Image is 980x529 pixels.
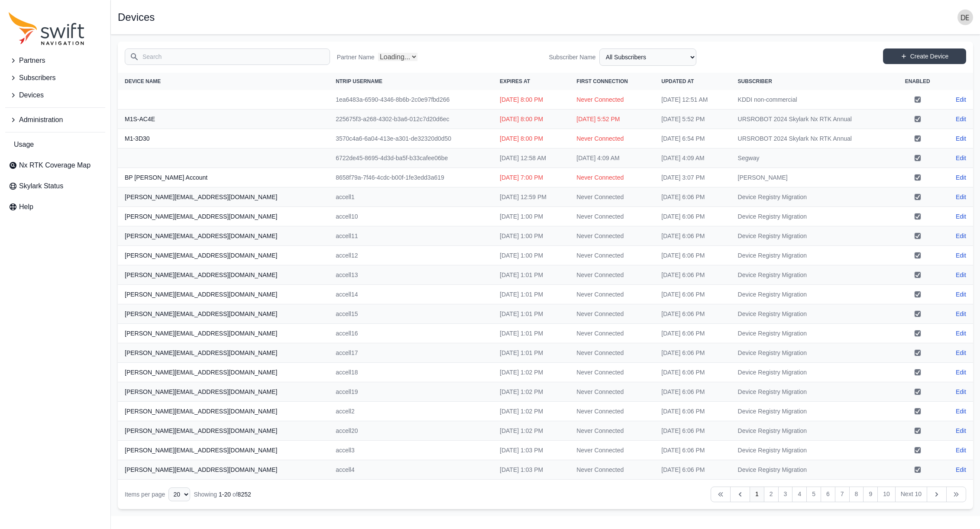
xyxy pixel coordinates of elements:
[569,421,654,441] td: Never Connected
[219,491,231,498] span: 1 - 20
[493,187,569,207] td: [DATE] 12:59 PM
[893,73,942,90] th: Enabled
[569,265,654,285] td: Never Connected
[329,168,493,187] td: 8658f79a-7f46-4cdc-b00f-1fe3edd3a619
[731,382,893,402] td: Device Registry Migration
[493,324,569,343] td: [DATE] 1:01 PM
[569,168,654,187] td: Never Connected
[956,154,966,162] a: Edit
[569,207,654,226] td: Never Connected
[956,368,966,377] a: Edit
[654,246,731,265] td: [DATE] 6:06 PM
[329,441,493,460] td: accell3
[956,387,966,396] a: Edit
[118,265,329,285] th: [PERSON_NAME][EMAIL_ADDRESS][DOMAIN_NAME]
[118,363,329,382] th: [PERSON_NAME][EMAIL_ADDRESS][DOMAIN_NAME]
[329,460,493,480] td: accell4
[731,402,893,421] td: Device Registry Migration
[599,48,696,66] select: Subscriber
[194,490,251,499] div: Showing of
[168,487,190,501] select: Display Limit
[493,90,569,110] td: [DATE] 8:00 PM
[569,460,654,480] td: Never Connected
[731,343,893,363] td: Device Registry Migration
[14,139,34,150] span: Usage
[654,148,731,168] td: [DATE] 4:09 AM
[731,246,893,265] td: Device Registry Migration
[5,157,105,174] a: Nx RTK Coverage Map
[956,95,966,104] a: Edit
[118,324,329,343] th: [PERSON_NAME][EMAIL_ADDRESS][DOMAIN_NAME]
[750,487,764,502] a: 1
[19,160,91,171] span: Nx RTK Coverage Map
[493,382,569,402] td: [DATE] 1:02 PM
[118,421,329,441] th: [PERSON_NAME][EMAIL_ADDRESS][DOMAIN_NAME]
[731,148,893,168] td: Segway
[329,246,493,265] td: accell12
[329,363,493,382] td: accell18
[19,202,33,212] span: Help
[125,48,330,65] input: Search
[654,90,731,110] td: [DATE] 12:51 AM
[5,177,105,195] a: Skylark Status
[731,168,893,187] td: [PERSON_NAME]
[329,324,493,343] td: accell16
[118,12,155,23] h1: Devices
[576,78,628,84] span: First Connection
[329,285,493,304] td: accell14
[778,487,793,502] a: 3
[569,285,654,304] td: Never Connected
[493,207,569,226] td: [DATE] 1:00 PM
[956,251,966,260] a: Edit
[329,90,493,110] td: 1ea6483a-6590-4346-8b6b-2c0e97fbd266
[956,426,966,435] a: Edit
[654,363,731,382] td: [DATE] 6:06 PM
[493,343,569,363] td: [DATE] 1:01 PM
[956,310,966,318] a: Edit
[569,90,654,110] td: Never Connected
[329,421,493,441] td: accell20
[821,487,835,502] a: 6
[895,487,927,502] a: Next 10
[654,441,731,460] td: [DATE] 6:06 PM
[493,285,569,304] td: [DATE] 1:01 PM
[118,168,329,187] th: BP [PERSON_NAME] Account
[493,110,569,129] td: [DATE] 8:00 PM
[118,304,329,324] th: [PERSON_NAME][EMAIL_ADDRESS][DOMAIN_NAME]
[661,78,694,84] span: Updated At
[569,304,654,324] td: Never Connected
[792,487,807,502] a: 4
[569,363,654,382] td: Never Connected
[329,187,493,207] td: accell1
[493,148,569,168] td: [DATE] 12:58 AM
[19,90,44,100] span: Devices
[493,265,569,285] td: [DATE] 1:01 PM
[493,402,569,421] td: [DATE] 1:02 PM
[5,136,105,153] a: Usage
[731,324,893,343] td: Device Registry Migration
[654,265,731,285] td: [DATE] 6:06 PM
[118,207,329,226] th: [PERSON_NAME][EMAIL_ADDRESS][DOMAIN_NAME]
[493,168,569,187] td: [DATE] 7:00 PM
[654,168,731,187] td: [DATE] 3:07 PM
[500,78,530,84] span: Expires At
[5,198,105,216] a: Help
[337,53,375,61] label: Partner Name
[764,487,779,502] a: 2
[569,246,654,265] td: Never Connected
[493,460,569,480] td: [DATE] 1:03 PM
[569,382,654,402] td: Never Connected
[731,207,893,226] td: Device Registry Migration
[849,487,864,502] a: 8
[956,407,966,416] a: Edit
[957,10,973,25] img: user photo
[956,290,966,299] a: Edit
[731,226,893,246] td: Device Registry Migration
[654,421,731,441] td: [DATE] 6:06 PM
[118,441,329,460] th: [PERSON_NAME][EMAIL_ADDRESS][DOMAIN_NAME]
[569,402,654,421] td: Never Connected
[118,73,329,90] th: Device Name
[956,446,966,455] a: Edit
[956,465,966,474] a: Edit
[329,265,493,285] td: accell13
